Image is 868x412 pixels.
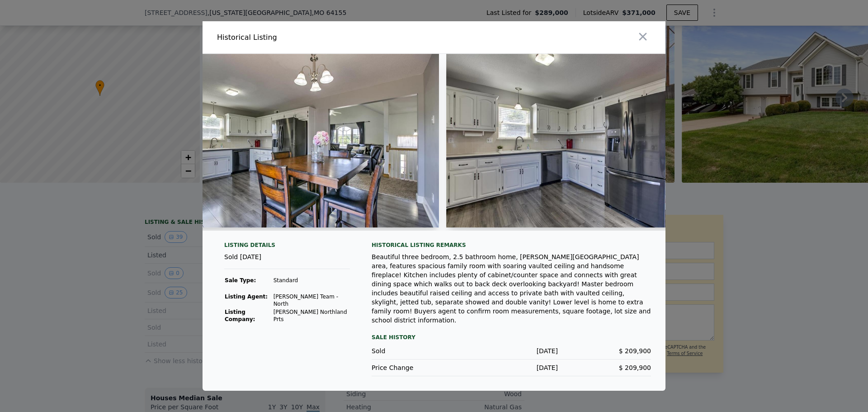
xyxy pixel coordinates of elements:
span: $ 209,900 [619,347,651,355]
div: Historical Listing [217,32,430,43]
div: Historical Listing remarks [372,242,651,249]
div: Beautiful three bedroom, 2.5 bathroom home, [PERSON_NAME][GEOGRAPHIC_DATA] area, features spaciou... [372,252,651,325]
img: Property Img [178,54,439,227]
div: [DATE] [465,363,558,372]
img: Property Img [446,54,707,227]
span: $ 209,900 [619,364,651,371]
strong: Listing Company: [225,309,255,322]
div: Sale History [372,332,651,343]
strong: Sale Type: [225,277,256,284]
div: Sold [372,346,465,355]
td: [PERSON_NAME] Team - North [273,293,350,308]
div: [DATE] [465,346,558,355]
strong: Listing Agent: [225,294,268,300]
div: Sold [DATE] [224,252,350,269]
div: Price Change [372,363,465,372]
div: Listing Details [224,242,350,252]
td: Standard [273,276,350,284]
td: [PERSON_NAME] Northland Prts [273,308,350,323]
